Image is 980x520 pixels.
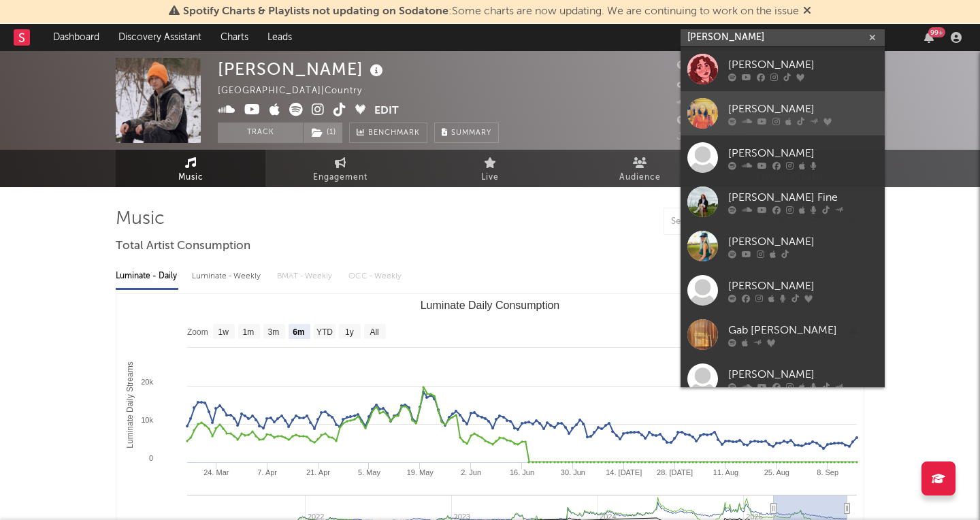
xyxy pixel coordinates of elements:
[187,327,208,337] text: Zoom
[677,133,756,142] span: Jump Score: 36.1
[510,468,534,476] text: 16. Jun
[677,80,732,88] span: 467,800
[677,116,807,125] span: 78,267 Monthly Listeners
[370,327,378,337] text: All
[451,129,491,137] span: Summary
[218,83,378,99] div: [GEOGRAPHIC_DATA] | Country
[421,299,560,311] text: Luminate Daily Consumption
[681,180,885,224] a: [PERSON_NAME] Fine
[116,238,250,255] span: Total Artist Consumption
[728,322,878,338] div: Gab [PERSON_NAME]
[681,29,885,46] input: Search for artists
[561,468,585,476] text: 30. Jun
[203,468,229,476] text: 24. Mar
[306,468,330,476] text: 21. Apr
[606,468,642,476] text: 14. [DATE]
[928,27,945,37] div: 99 +
[728,101,878,117] div: [PERSON_NAME]
[461,468,481,476] text: 2. Jun
[192,265,263,288] div: Luminate - Weekly
[313,169,367,186] span: Engagement
[481,169,499,186] span: Live
[368,125,420,142] span: Benchmark
[681,268,885,312] a: [PERSON_NAME]
[116,150,265,187] a: Music
[681,224,885,268] a: [PERSON_NAME]
[677,98,710,107] span: 441
[316,327,333,337] text: YTD
[258,24,301,51] a: Leads
[374,103,399,120] button: Edit
[211,24,258,51] a: Charts
[728,189,878,206] div: [PERSON_NAME] Fine
[218,327,229,337] text: 1w
[265,150,415,187] a: Engagement
[345,327,354,337] text: 1y
[178,169,203,186] span: Music
[681,312,885,357] a: Gab [PERSON_NAME]
[728,145,878,161] div: [PERSON_NAME]
[657,468,693,476] text: 28. [DATE]
[565,150,715,187] a: Audience
[141,378,153,386] text: 20k
[109,24,211,51] a: Discovery Assistant
[664,216,808,227] input: Search by song name or URL
[728,278,878,294] div: [PERSON_NAME]
[257,468,277,476] text: 7. Apr
[268,327,280,337] text: 3m
[243,327,255,337] text: 1m
[434,123,499,143] button: Summary
[619,169,661,186] span: Audience
[349,123,427,143] a: Benchmark
[817,468,838,476] text: 8. Sep
[681,357,885,401] a: [PERSON_NAME]
[218,58,387,80] div: [PERSON_NAME]
[358,468,381,476] text: 5. May
[44,24,109,51] a: Dashboard
[183,6,448,17] span: Spotify Charts & Playlists not updating on Sodatone
[713,468,738,476] text: 11. Aug
[681,135,885,180] a: [PERSON_NAME]
[407,468,434,476] text: 19. May
[681,47,885,91] a: [PERSON_NAME]
[415,150,565,187] a: Live
[183,6,799,17] span: : Some charts are now updating. We are continuing to work on the issue
[924,32,934,43] button: 99+
[293,327,304,337] text: 6m
[141,416,153,424] text: 10k
[681,91,885,135] a: [PERSON_NAME]
[218,123,303,143] button: Track
[728,56,878,73] div: [PERSON_NAME]
[764,468,789,476] text: 25. Aug
[149,454,153,462] text: 0
[303,123,343,143] span: ( 1 )
[125,361,135,448] text: Luminate Daily Streams
[728,233,878,250] div: [PERSON_NAME]
[677,61,725,70] span: 44,240
[728,366,878,383] div: [PERSON_NAME]
[116,265,178,288] div: Luminate - Daily
[803,6,811,17] span: Dismiss
[304,123,342,143] button: (1)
